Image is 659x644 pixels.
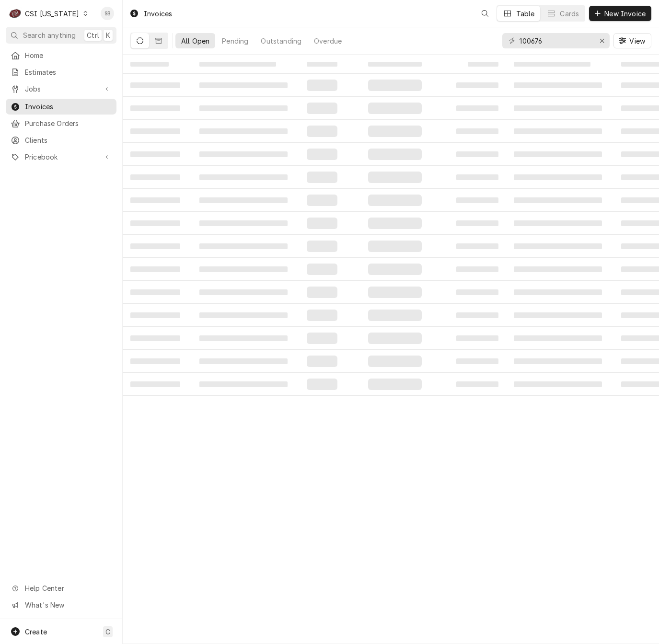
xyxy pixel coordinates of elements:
span: Purchase Orders [25,118,112,128]
span: ‌ [456,174,498,180]
span: ‌ [514,381,602,387]
span: ‌ [307,62,337,67]
span: C [105,627,110,637]
span: ‌ [130,243,180,249]
span: View [627,36,647,46]
span: ‌ [307,356,337,367]
span: ‌ [130,335,180,341]
div: Table [516,9,535,19]
span: ‌ [368,264,422,275]
span: Clients [25,135,112,145]
span: ‌ [130,358,180,364]
div: Outstanding [261,36,301,46]
span: ‌ [514,174,602,180]
table: All Open Invoices List Loading [123,55,659,644]
span: ‌ [130,174,180,180]
span: ‌ [199,358,288,364]
span: ‌ [130,381,180,387]
div: Pending [222,36,248,46]
span: ‌ [368,149,422,160]
div: All Open [181,36,209,46]
div: Overdue [314,36,342,46]
span: ‌ [199,197,288,203]
span: ‌ [514,335,602,341]
button: Erase input [594,33,610,48]
span: ‌ [130,105,180,111]
span: ‌ [199,128,288,134]
span: ‌ [368,287,422,298]
span: ‌ [199,381,288,387]
span: ‌ [456,128,498,134]
span: ‌ [130,197,180,203]
button: New Invoice [589,6,651,21]
span: ‌ [307,103,337,114]
div: SB [101,7,114,20]
div: Shayla Bell's Avatar [101,7,114,20]
span: ‌ [199,105,288,111]
span: ‌ [307,241,337,252]
span: ‌ [130,266,180,272]
span: Create [25,628,47,636]
div: C [9,7,22,20]
span: ‌ [368,218,422,229]
span: Help Center [25,583,111,593]
button: Search anythingCtrlK [6,27,116,44]
span: ‌ [468,62,498,67]
a: Go to Help Center [6,580,116,596]
span: ‌ [307,287,337,298]
a: Purchase Orders [6,115,116,131]
span: ‌ [514,220,602,226]
button: Open search [477,6,493,21]
span: ‌ [199,289,288,295]
a: Go to Pricebook [6,149,116,165]
input: Keyword search [520,33,591,48]
span: ‌ [199,243,288,249]
span: Pricebook [25,152,97,162]
div: CSI Kentucky's Avatar [9,7,22,20]
span: ‌ [199,151,288,157]
span: ‌ [456,335,498,341]
span: ‌ [456,105,498,111]
span: ‌ [514,358,602,364]
span: What's New [25,600,111,610]
span: ‌ [199,220,288,226]
span: ‌ [199,82,288,88]
span: ‌ [307,195,337,206]
span: ‌ [368,103,422,114]
span: ‌ [130,151,180,157]
span: ‌ [514,82,602,88]
span: ‌ [130,82,180,88]
span: Home [25,50,112,60]
span: New Invoice [602,9,647,19]
span: ‌ [368,379,422,390]
span: ‌ [514,105,602,111]
span: ‌ [514,289,602,295]
span: Ctrl [87,30,99,40]
a: Home [6,47,116,63]
a: Invoices [6,99,116,115]
span: ‌ [199,174,288,180]
span: ‌ [130,289,180,295]
span: ‌ [199,62,276,67]
button: View [613,33,651,48]
a: Estimates [6,64,116,80]
span: ‌ [368,62,422,67]
span: ‌ [307,80,337,91]
span: ‌ [514,243,602,249]
div: Cards [560,9,579,19]
span: ‌ [456,266,498,272]
span: ‌ [368,310,422,321]
span: ‌ [456,151,498,157]
span: ‌ [307,310,337,321]
span: Jobs [25,84,97,94]
span: ‌ [456,220,498,226]
span: ‌ [130,220,180,226]
span: ‌ [130,128,180,134]
span: ‌ [130,312,180,318]
span: ‌ [199,312,288,318]
span: ‌ [368,333,422,344]
span: ‌ [307,333,337,344]
span: ‌ [307,126,337,137]
div: CSI [US_STATE] [25,9,79,19]
span: ‌ [514,266,602,272]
